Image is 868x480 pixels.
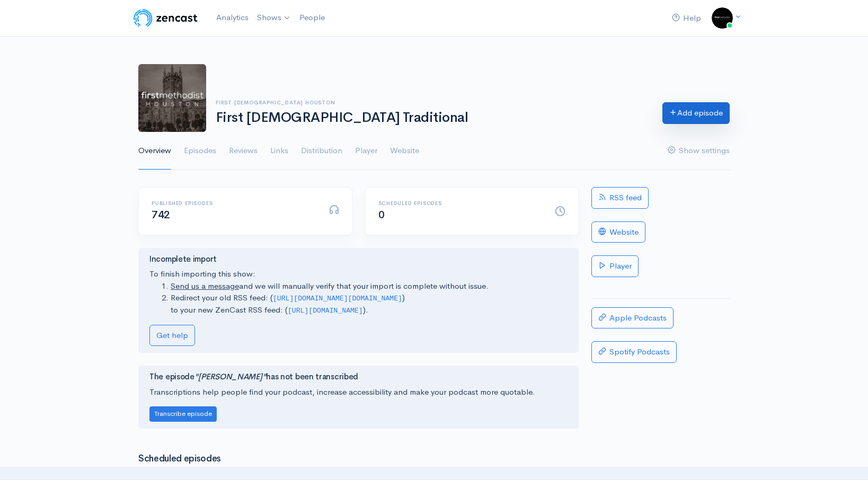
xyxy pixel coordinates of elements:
a: Episodes [184,132,216,170]
a: Transcribe episode [149,408,217,418]
a: Send us a message [171,281,239,291]
a: Apple Podcasts [591,307,674,329]
li: Redirect your old RSS feed: ( ) to your new ZenCast RSS feed: ( ). [171,292,568,316]
h3: Scheduled episodes [138,454,579,464]
h1: First [DEMOGRAPHIC_DATA] Traditional [216,110,650,126]
li: and we will manually verify that your import is complete without issue. [171,280,568,292]
span: 742 [152,208,170,221]
img: ZenCast Logo [132,7,199,29]
a: Website [390,132,419,170]
code: [URL][DOMAIN_NAME] [288,307,363,315]
a: Links [270,132,288,170]
h6: First [DEMOGRAPHIC_DATA] Houston [216,100,650,105]
a: Show settings [668,132,730,170]
a: RSS feed [591,187,649,209]
a: Analytics [212,6,253,29]
code: [URL][DOMAIN_NAME][DOMAIN_NAME] [273,295,402,303]
a: People [295,6,329,29]
a: Player [591,255,639,277]
a: Help [668,7,705,30]
img: ... [712,7,733,29]
a: Add episode [662,102,730,124]
a: Overview [138,132,171,170]
p: Transcriptions help people find your podcast, increase accessibility and make your podcast more q... [149,386,568,398]
span: 0 [378,208,385,221]
a: Shows [253,6,295,30]
i: "[PERSON_NAME]" [194,371,267,381]
h6: Scheduled episodes [378,200,543,206]
h6: Published episodes [152,200,316,206]
a: Reviews [229,132,258,170]
a: Get help [149,325,195,346]
h4: The episode has not been transcribed [149,372,568,381]
a: Website [591,221,645,243]
button: Transcribe episode [149,406,217,422]
h4: Incomplete import [149,255,568,264]
a: Distribution [301,132,342,170]
div: To finish importing this show: [149,255,568,346]
a: Spotify Podcasts [591,341,677,363]
a: Player [355,132,377,170]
